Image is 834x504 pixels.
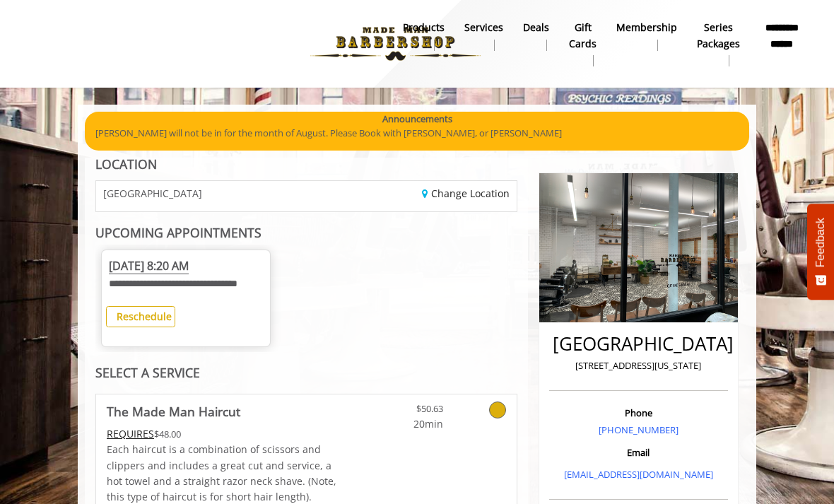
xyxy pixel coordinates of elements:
[553,447,724,457] h3: Email
[382,112,452,127] b: Announcements
[107,443,336,503] span: Each haircut is a combination of scissors and clippers and includes a great cut and service, a ho...
[616,20,677,35] b: Membership
[107,402,240,421] b: The Made Man Haircut
[403,20,445,35] b: products
[376,394,442,432] a: $50.63
[106,306,176,327] button: Reschedule
[454,18,513,54] a: ServicesServices
[599,423,679,436] a: [PHONE_NUMBER]
[393,18,454,54] a: Productsproducts
[103,188,202,199] span: [GEOGRAPHIC_DATA]
[95,366,517,380] div: SELECT A SERVICE
[109,258,189,274] span: [DATE] 8:20 AM
[553,334,724,354] h2: [GEOGRAPHIC_DATA]
[553,358,724,373] p: [STREET_ADDRESS][US_STATE]
[523,20,549,35] b: Deals
[564,468,713,481] a: [EMAIL_ADDRESS][DOMAIN_NAME]
[464,20,503,35] b: Services
[513,18,559,54] a: DealsDeals
[107,427,154,440] span: This service needs some Advance to be paid before we block your appointment
[376,416,442,432] span: 20min
[697,20,740,52] b: Series packages
[559,18,606,70] a: Gift cardsgift cards
[107,426,341,442] div: $48.00
[95,224,262,241] b: UPCOMING APPOINTMENTS
[553,408,724,418] h3: Phone
[95,126,739,141] p: [PERSON_NAME] will not be in for the month of August. Please Book with [PERSON_NAME], or [PERSON_...
[687,18,750,70] a: Series packagesSeries packages
[117,310,172,323] b: Reschedule
[298,5,493,83] img: Made Man Barbershop logo
[95,156,157,172] b: LOCATION
[814,218,827,267] span: Feedback
[807,204,834,300] button: Feedback - Show survey
[569,20,597,52] b: gift cards
[606,18,687,54] a: MembershipMembership
[422,187,510,200] a: Change Location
